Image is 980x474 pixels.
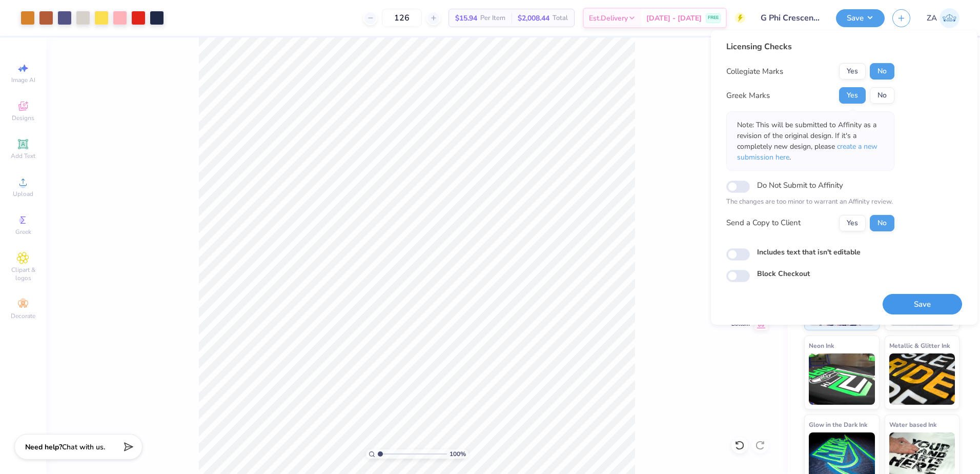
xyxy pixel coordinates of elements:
span: Designs [12,114,34,122]
input: – – [382,9,422,27]
div: Greek Marks [726,90,770,102]
span: Per Item [480,13,505,24]
span: Greek [15,228,31,236]
span: Total [553,13,568,24]
img: Neon Ink [809,353,875,405]
a: ZA [927,8,959,28]
div: Send a Copy to Client [726,217,801,229]
div: Licensing Checks [726,41,894,53]
span: Image AI [11,76,35,84]
button: Yes [839,63,866,80]
img: Zuriel Alaba [940,8,959,28]
div: Collegiate Marks [726,66,783,77]
span: Metallic & Glitter Ink [889,340,950,351]
span: $15.94 [455,13,477,24]
img: Metallic & Glitter Ink [889,353,955,405]
span: Decorate [11,312,35,320]
span: FREE [708,14,719,22]
button: No [870,215,894,231]
p: The changes are too minor to warrant an Affinity review. [726,197,894,207]
span: Water based Ink [889,419,936,430]
label: Block Checkout [757,268,810,279]
span: Clipart & logos [5,266,41,282]
button: Yes [839,215,866,231]
span: ZA [927,12,937,24]
span: Chat with us. [62,442,105,452]
button: No [870,63,894,80]
span: Upload [13,190,33,198]
span: Glow in the Dark Ink [809,419,867,430]
strong: Need help? [25,442,62,452]
button: Save [836,9,885,27]
span: $2,008.44 [518,13,549,24]
label: Includes text that isn't editable [757,247,861,258]
button: No [870,87,894,104]
p: Note: This will be submitted to Affinity as a revision of the original design. If it's a complete... [737,120,884,163]
span: Add Text [11,152,35,160]
button: Yes [839,87,866,104]
input: Untitled Design [753,8,828,28]
span: [DATE] - [DATE] [646,13,702,24]
label: Do Not Submit to Affinity [757,179,843,192]
span: 100 % [450,449,466,459]
span: Neon Ink [809,340,834,351]
span: Est. Delivery [589,13,628,24]
button: Save [883,294,962,315]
